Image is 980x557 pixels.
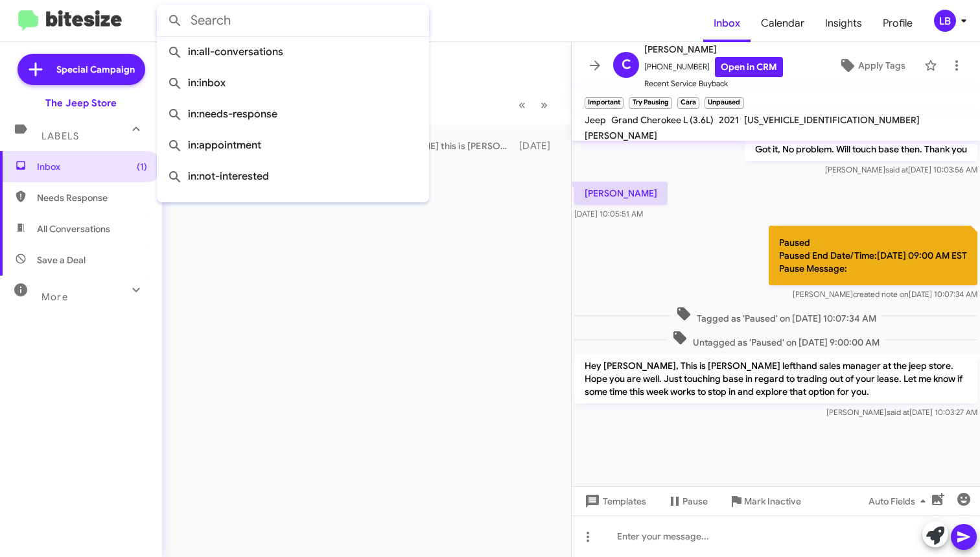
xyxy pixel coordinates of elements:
[585,97,624,109] small: Important
[56,63,135,76] span: Special Campaign
[574,209,643,219] span: [DATE] 10:05:51 AM
[574,182,668,205] p: [PERSON_NAME]
[887,407,909,417] span: said at
[705,97,743,109] small: Unpaused
[167,67,419,99] span: in:inbox
[167,192,419,223] span: in:sold-verified
[37,160,147,173] span: Inbox
[37,222,110,235] span: All Conversations
[519,139,561,152] div: [DATE]
[37,254,86,267] span: Save a Deal
[622,54,631,75] span: C
[157,5,429,36] input: Search
[167,130,419,161] span: in:appointment
[872,5,923,42] a: Profile
[718,490,811,513] button: Mark Inactive
[715,57,783,77] a: Open in CRM
[744,490,801,513] span: Mark Inactive
[826,407,977,417] span: [PERSON_NAME] [DATE] 10:03:27 AM
[167,99,419,130] span: in:needs-response
[667,330,885,349] span: Untagged as 'Paused' on [DATE] 9:00:00 AM
[923,10,966,32] button: LB
[511,91,555,118] nav: Page navigation example
[582,490,646,513] span: Templates
[825,165,977,174] span: [PERSON_NAME] [DATE] 10:03:56 AM
[934,10,956,32] div: LB
[682,490,708,513] span: Pause
[629,97,671,109] small: Try Pausing
[41,291,68,303] span: More
[585,130,657,141] span: [PERSON_NAME]
[519,97,526,113] span: «
[541,97,548,113] span: »
[644,57,783,77] span: [PHONE_NUMBER]
[137,160,147,173] span: (1)
[858,54,905,77] span: Apply Tags
[354,139,519,152] div: Hi [PERSON_NAME] this is [PERSON_NAME], sales manager at The Jeep Store. I saw you've been in tou...
[745,137,977,161] p: Got it, No problem. Will touch base then. Thank you
[815,5,872,42] a: Insights
[858,490,941,513] button: Auto Fields
[769,226,977,285] p: Paused Paused End Date/Time:[DATE] 09:00 AM EST Pause Message:
[657,490,718,513] button: Pause
[611,114,714,126] span: Grand Cherokee L (3.6L)
[17,54,145,85] a: Special Campaign
[167,36,419,67] span: in:all-conversations
[572,490,657,513] button: Templates
[825,54,918,77] button: Apply Tags
[41,130,79,142] span: Labels
[45,97,117,110] div: The Jeep Store
[585,114,606,126] span: Jeep
[853,289,909,299] span: created note on
[37,191,147,204] span: Needs Response
[793,289,977,299] span: [PERSON_NAME] [DATE] 10:07:34 AM
[869,490,931,513] span: Auto Fields
[644,41,783,57] span: [PERSON_NAME]
[533,91,555,118] button: Next
[703,5,751,42] a: Inbox
[574,354,977,403] p: Hey [PERSON_NAME], This is [PERSON_NAME] lefthand sales manager at the jeep store. Hope you are w...
[885,165,908,174] span: said at
[167,161,419,192] span: in:not-interested
[744,114,920,126] span: [US_VEHICLE_IDENTIFICATION_NUMBER]
[719,114,739,126] span: 2021
[511,91,533,118] button: Previous
[677,97,699,109] small: Cara
[671,306,881,325] span: Tagged as 'Paused' on [DATE] 10:07:34 AM
[644,77,783,90] span: Recent Service Buyback
[751,5,815,42] a: Calendar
